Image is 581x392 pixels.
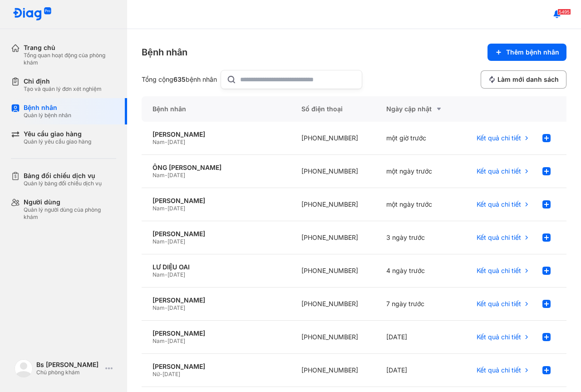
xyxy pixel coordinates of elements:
[477,134,521,142] span: Kết quả chi tiết
[153,263,280,271] div: LƯ DIỆU OAI
[487,44,566,61] button: Thêm bệnh nhân
[290,155,375,188] div: [PHONE_NUMBER]
[481,70,566,89] button: Làm mới danh sách
[153,329,280,337] div: [PERSON_NAME]
[153,139,165,145] span: Nam
[162,371,180,377] span: [DATE]
[142,46,187,59] div: Bệnh nhân
[24,44,116,52] div: Trang chủ
[375,354,460,387] div: [DATE]
[153,172,165,179] span: Nam
[375,288,460,321] div: 7 ngày trước
[142,75,217,84] div: Tổng cộng bệnh nhân
[290,221,375,254] div: [PHONE_NUMBER]
[386,104,449,114] div: Ngày cập nhật
[165,337,167,344] span: -
[375,221,460,254] div: 3 ngày trước
[375,254,460,288] div: 4 ngày trước
[477,200,521,208] span: Kết quả chi tiết
[375,188,460,221] div: một ngày trước
[506,48,559,56] span: Thêm bệnh nhân
[36,361,102,369] div: Bs [PERSON_NAME]
[477,300,521,308] span: Kết quả chi tiết
[24,85,102,93] div: Tạo và quản lý đơn xét nghiệm
[477,333,521,341] span: Kết quả chi tiết
[24,172,102,180] div: Bảng đối chiếu dịch vụ
[24,52,116,66] div: Tổng quan hoạt động của phòng khám
[153,238,165,245] span: Nam
[153,164,280,172] div: ÔNG [PERSON_NAME]
[153,296,280,304] div: [PERSON_NAME]
[165,172,167,179] span: -
[13,7,52,21] img: logo
[24,112,71,119] div: Quản lý bệnh nhân
[142,96,290,122] div: Bệnh nhân
[153,205,165,212] span: Nam
[477,167,521,175] span: Kết quả chi tiết
[290,188,375,221] div: [PHONE_NUMBER]
[165,271,167,278] span: -
[167,337,185,344] span: [DATE]
[167,139,185,145] span: [DATE]
[24,77,102,85] div: Chỉ định
[165,205,167,212] span: -
[477,233,521,242] span: Kết quả chi tiết
[24,206,116,221] div: Quản lý người dùng của phòng khám
[167,238,185,245] span: [DATE]
[153,197,280,205] div: [PERSON_NAME]
[167,205,185,212] span: [DATE]
[173,75,186,83] span: 635
[24,104,71,112] div: Bệnh nhân
[375,122,460,155] div: một giờ trước
[153,130,280,139] div: [PERSON_NAME]
[477,267,521,275] span: Kết quả chi tiết
[153,230,280,238] div: [PERSON_NAME]
[477,366,521,374] span: Kết quả chi tiết
[290,354,375,387] div: [PHONE_NUMBER]
[160,371,162,377] span: -
[165,139,167,145] span: -
[290,288,375,321] div: [PHONE_NUMBER]
[290,254,375,288] div: [PHONE_NUMBER]
[24,130,91,138] div: Yêu cầu giao hàng
[153,304,165,311] span: Nam
[24,138,91,145] div: Quản lý yêu cầu giao hàng
[497,75,559,84] span: Làm mới danh sách
[153,271,165,278] span: Nam
[290,321,375,354] div: [PHONE_NUMBER]
[167,172,185,179] span: [DATE]
[167,271,185,278] span: [DATE]
[165,238,167,245] span: -
[290,122,375,155] div: [PHONE_NUMBER]
[375,155,460,188] div: một ngày trước
[153,362,280,371] div: [PERSON_NAME]
[153,337,165,344] span: Nam
[375,321,460,354] div: [DATE]
[557,9,571,15] span: 5495
[165,304,167,311] span: -
[24,180,102,187] div: Quản lý bảng đối chiếu dịch vụ
[167,304,185,311] span: [DATE]
[290,96,375,122] div: Số điện thoại
[15,359,33,377] img: logo
[153,371,160,377] span: Nữ
[36,369,102,376] div: Chủ phòng khám
[24,198,116,206] div: Người dùng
